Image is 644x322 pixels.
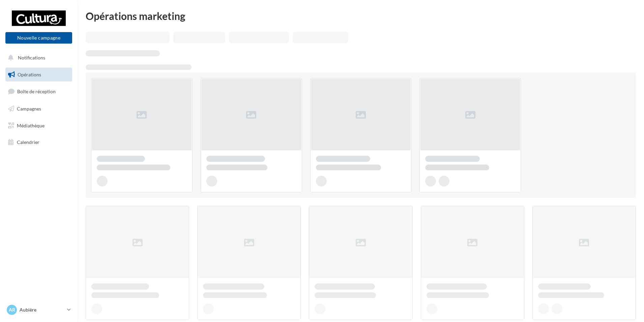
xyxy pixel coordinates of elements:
span: Campagnes [17,106,41,112]
a: Boîte de réception [4,84,74,99]
span: Calendrier [17,139,39,145]
a: Campagnes [4,102,74,116]
span: Opérations [18,72,41,77]
a: Ar Aubière [5,303,72,316]
span: Notifications [18,55,45,60]
a: Opérations [4,68,74,82]
a: Médiathèque [4,119,74,133]
span: Médiathèque [17,122,45,128]
button: Nouvelle campagne [5,32,72,44]
a: Calendrier [4,135,74,149]
span: Ar [9,306,15,313]
div: Opérations marketing [86,11,636,21]
p: Aubière [20,306,64,313]
span: Boîte de réception [17,89,56,94]
button: Notifications [4,51,71,65]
